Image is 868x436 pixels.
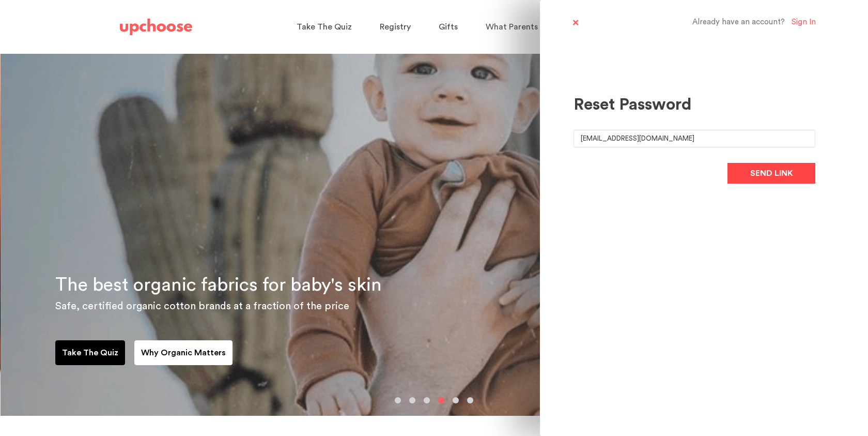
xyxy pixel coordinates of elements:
[574,95,815,114] div: Reset Password
[792,18,816,27] div: Sign In
[574,130,815,147] input: E-mail
[727,163,815,184] button: Send link
[750,167,793,179] span: Send link
[692,18,785,27] span: Already have an account?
